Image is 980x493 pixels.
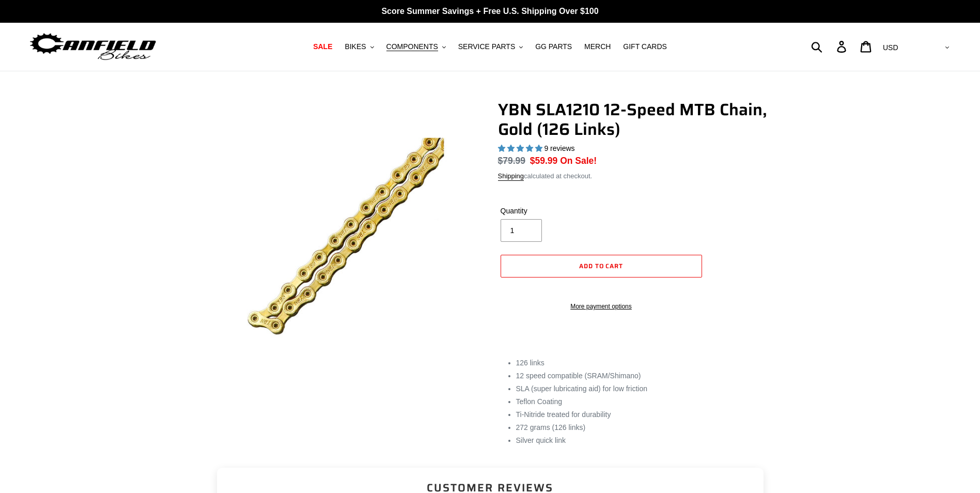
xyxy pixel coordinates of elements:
[530,40,577,54] a: GG PARTS
[501,302,702,311] a: More payment options
[618,40,672,54] a: GIFT CARDS
[530,156,558,166] span: $59.99
[516,409,772,420] li: Ti-Nitride treated for durability
[623,42,667,51] span: GIFT CARDS
[579,261,624,271] span: Add to cart
[817,35,843,58] input: Search
[560,154,597,167] span: On Sale!
[501,255,702,278] button: Add to cart
[516,396,772,407] li: Teflon Coating
[501,206,599,217] label: Quantity
[345,42,366,51] span: BIKES
[453,40,528,54] button: SERVICE PARTS
[516,358,772,368] li: 126 links
[313,42,332,51] span: SALE
[498,172,524,181] a: Shipping
[211,102,480,372] img: YBN SLA1210 12-Speed MTB Chain, Gold (126 Links)
[498,100,772,140] h1: YBN SLA1210 12-Speed MTB Chain, Gold (126 Links)
[544,144,574,152] span: 9 reviews
[584,42,611,51] span: MERCH
[381,40,451,54] button: COMPONENTS
[516,435,772,446] li: Silver quick link
[308,40,337,54] a: SALE
[498,171,772,181] div: calculated at checkout.
[386,42,438,51] span: COMPONENTS
[516,371,772,381] li: 12 speed compatible (SRAM/Shimano)
[535,42,572,51] span: GG PARTS
[498,144,545,152] span: 4.78 stars
[579,40,616,54] a: MERCH
[516,383,772,394] li: SLA (super lubricating aid) for low friction
[458,42,515,51] span: SERVICE PARTS
[516,422,772,433] li: 272 grams (126 links)
[498,156,526,166] s: $79.99
[339,40,379,54] button: BIKES
[28,30,158,63] img: Canfield Bikes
